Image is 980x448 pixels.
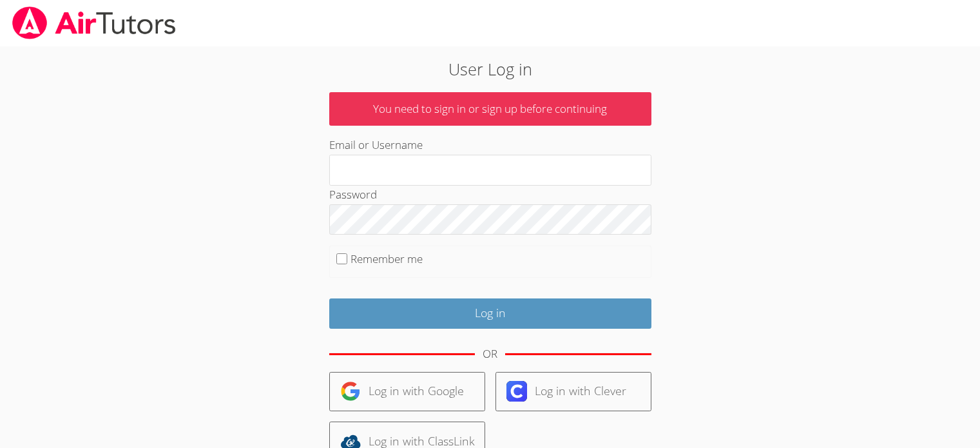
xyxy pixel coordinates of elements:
[226,57,754,81] h2: User Log in
[329,137,423,152] label: Email or Username
[329,372,485,411] a: Log in with Google
[495,372,651,411] a: Log in with Clever
[351,251,423,266] label: Remember me
[506,381,527,402] img: clever-logo-6eab21bc6e7a338710f1a6ff85c0baf02591cd810cc4098c63d3a4b26e2feb20.svg
[483,345,497,364] div: OR
[329,187,377,202] label: Password
[329,92,651,126] p: You need to sign in or sign up before continuing
[329,298,651,329] input: Log in
[340,381,361,402] img: google-logo-50288ca7cdecda66e5e0955fdab243c47b7ad437acaf1139b6f446037453330a.svg
[11,6,177,39] img: airtutors_banner-c4298cdbf04f3fff15de1276eac7730deb9818008684d7c2e4769d2f7ddbe033.png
